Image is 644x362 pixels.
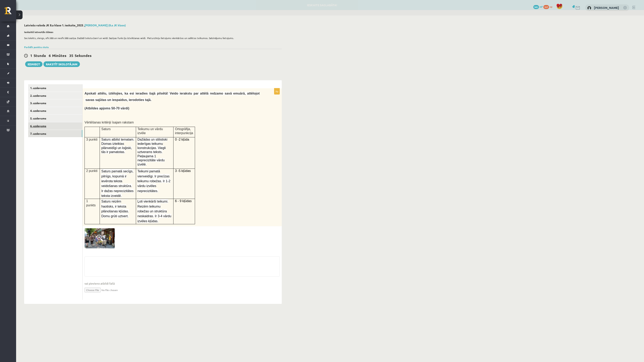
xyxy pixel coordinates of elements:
span: Stunda [34,53,46,58]
a: Rīgas 1. Tālmācības vidusskola [4,7,16,17]
span: Ortogrāfija, interpunkcija [175,127,193,135]
a: 5. uzdevums [28,115,82,122]
button: Iesniegt [25,61,42,67]
h2: Latviešu valoda JK 8.a klase 1. ieskaite_2025 , [24,24,282,27]
span: Sekundes [75,53,92,58]
span: 6 [49,53,51,58]
a: 2. uzdevums [28,92,82,99]
span: Ļoti vienkārši teikumi. Reizēm teikumu robežas un struktūra neskaidras. Ir 3-4 vārdu izvē... [137,200,171,223]
span: 3 -5 kļūdas [175,169,191,173]
p: Sociolekts, slengs, oficiālā un neoficiālā saziņa. Dažādi teksta žanri un veidi. Saziņas funkciju... [24,36,280,40]
span: Apskati attēlu, iztēlojies, ka esi ieradies šajā pilsētā! Veido ierakstu par attēlā redzamo savā ... [85,92,260,102]
span: Vērtēšanas kritēriji īsajam rakstam [85,121,134,124]
span: Minūtes [52,53,66,58]
a: [PERSON_NAME] (8.a JK klase) [85,23,126,27]
span: Saturs [101,127,110,131]
span: Saturs atbilst tematam. Domas izteiktas plānveidīgi un loģiski, tās ir pamatotas. [101,138,134,154]
span: Dažādas un stilistiski iederīgas teikumu konstrukcijas. Viegli uztverams teksts. Pieļaujama 1 nep... [137,138,167,166]
span: Saturs reizēm haotisks, ir teksta plānošanas kļūdas. Domu grūti uztvert. [101,200,129,218]
a: Parādīt punktu skalu [24,45,49,49]
a: 7. uzdevums [28,130,82,137]
span: 1 [30,53,32,58]
a: 1. uzdevums [28,84,82,92]
span: 0 -2 kļūda [175,138,189,141]
span: Teikumi pamatā vienveidīgi. Ir precīzas teikumu robežas. Ir 1-2 vārdu izvēles neprecizitātes. [137,170,170,193]
img: 1.jpg [85,228,115,248]
p: 9p [274,88,280,95]
strong: Ieskaitē ietvertās tēmas [24,30,53,34]
span: 2 punkti [86,169,97,173]
span: 3 punkti [86,138,97,141]
span: vai pievieno atbildi failā [85,281,280,286]
a: 6. uzdevums [28,122,82,130]
a: 4. uzdevums [28,107,82,114]
a: Rakstīt skolotājam [43,61,80,67]
span: 1 punkts [86,199,96,207]
span: 35 [69,53,73,58]
a: 3. uzdevums [28,99,82,107]
span: 6 - 9 kļūdas [175,199,192,203]
span: Teikumu un vārdu izvēle [137,127,163,135]
span: Saturs pamatā secīgs, pilnīgs, kopumā ir ievērota teksta veidošanas struktūra. Ir dažas n... [101,170,133,197]
span: (Atbildes apjoms 50-70 vārdi) [85,107,129,110]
